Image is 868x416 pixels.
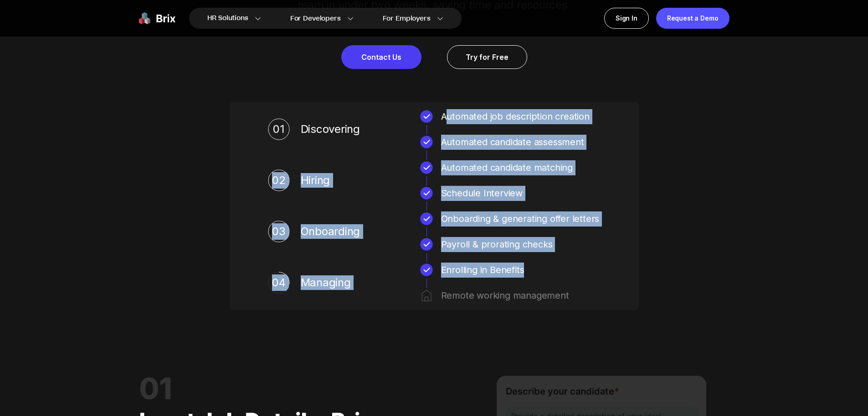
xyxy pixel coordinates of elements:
[341,45,421,69] a: Contact Us
[207,11,248,26] span: HR Solutions
[272,274,286,291] div: 04
[441,135,601,149] div: Automated candidate assessment
[447,45,527,69] a: Try for Free
[441,288,601,303] div: Remote working management
[272,223,286,240] div: 03
[272,172,286,189] div: 02
[301,173,365,188] span: Hiring
[441,160,601,175] div: Automated candidate matching
[441,186,601,200] div: Schedule Interview
[441,211,601,226] div: Onboarding & generating offer letters
[290,14,341,23] span: For Developers
[301,122,365,137] span: Discovering
[301,275,365,290] span: Managing
[139,376,428,401] div: 01
[604,8,649,29] a: Sign In
[441,237,601,252] div: Payroll & prorating checks
[273,121,284,137] div: 01
[656,8,729,29] a: Request a Demo
[441,263,601,277] div: Enrolling in Benefits
[301,224,365,239] span: Onboarding
[383,14,431,23] span: For Employers
[441,109,601,124] div: Automated job description creation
